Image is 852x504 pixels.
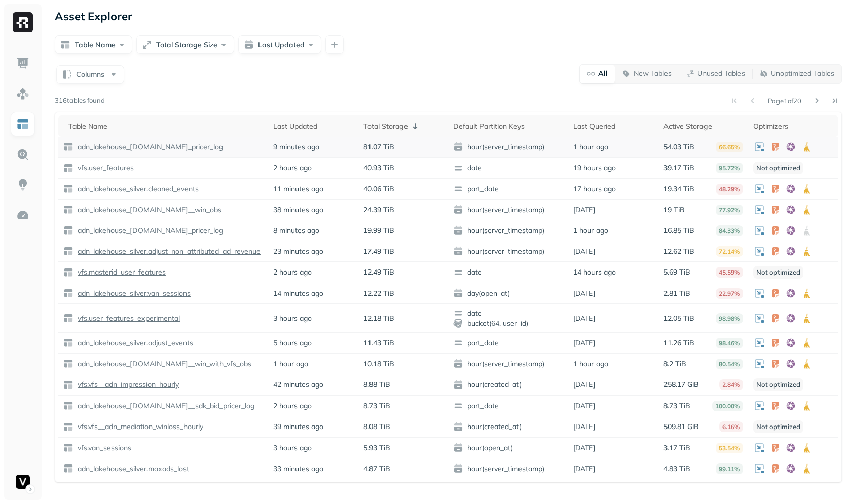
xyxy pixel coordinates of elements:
[716,463,743,474] p: 99.11%
[663,184,694,194] p: 19.34 TiB
[573,267,616,277] p: 14 hours ago
[453,338,563,348] span: part_date
[273,163,312,173] p: 2 hours ago
[663,205,685,215] p: 19 TiB
[663,443,690,453] p: 3.17 TiB
[76,443,131,453] p: vfs.van_sessions
[76,401,255,411] p: adn_lakehouse_[DOMAIN_NAME]__sdk_bid_pricer_log
[453,422,563,432] span: hour(created_at)
[716,338,743,348] p: 98.46%
[663,122,744,131] div: Active Storage
[273,443,312,453] p: 3 hours ago
[73,314,180,323] a: vfs.user_features_experimental
[363,142,394,152] p: 81.07 TiB
[76,464,189,474] p: adn_lakehouse_silver.maxads_lost
[719,379,743,390] p: 2.84%
[453,246,563,256] span: hour(server_timestamp)
[663,163,694,173] p: 39.17 TiB
[573,380,595,390] p: [DATE]
[73,422,203,432] a: vfs.vfs__adn_mediation_winloss_hourly
[63,225,73,236] img: table
[73,142,224,152] a: adn_lakehouse_[DOMAIN_NAME]_pricer_log
[663,359,686,369] p: 8.2 TiB
[63,338,73,348] img: table
[76,226,224,236] p: adn_lakehouse_[DOMAIN_NAME]_pricer_log
[273,314,312,323] p: 3 hours ago
[16,148,29,161] img: Query Explorer
[573,359,608,369] p: 1 hour ago
[76,380,179,390] p: vfs.vfs__adn_impression_hourly
[73,226,224,236] a: adn_lakehouse_[DOMAIN_NAME]_pricer_log
[63,163,73,173] img: table
[716,288,743,299] p: 22.97%
[453,318,563,328] span: bucket(64, user_id)
[76,338,193,348] p: adn_lakehouse_silver.adjust_events
[63,205,73,215] img: table
[273,380,323,390] p: 42 minutes ago
[73,267,166,277] a: vfs.masterid_user_features
[573,163,616,173] p: 19 hours ago
[453,225,563,236] span: hour(server_timestamp)
[63,142,73,152] img: table
[13,12,33,32] img: Ryft
[363,443,390,453] p: 5.93 TiB
[273,142,319,152] p: 9 minutes ago
[16,209,29,222] img: Optimization
[273,247,323,256] p: 23 minutes ago
[73,289,191,298] a: adn_lakehouse_silver.van_sessions
[697,69,745,79] p: Unused Tables
[716,313,743,324] p: 98.98%
[573,247,595,256] p: [DATE]
[573,443,595,453] p: [DATE]
[753,420,803,433] p: Not optimized
[663,380,699,390] p: 258.17 GiB
[363,267,394,277] p: 12.49 TiB
[55,9,132,23] p: Asset Explorer
[453,288,563,298] span: day(open_at)
[768,96,801,105] p: Page 1 of 20
[716,225,743,236] p: 84.33%
[663,289,690,298] p: 2.81 TiB
[63,184,73,194] img: table
[63,288,73,298] img: table
[63,443,73,453] img: table
[363,422,390,432] p: 8.08 TiB
[273,205,323,215] p: 38 minutes ago
[363,205,394,215] p: 24.39 TiB
[273,401,312,411] p: 2 hours ago
[753,378,803,391] p: Not optimized
[73,443,131,453] a: vfs.van_sessions
[753,122,833,131] div: Optimizers
[73,205,221,215] a: adn_lakehouse_[DOMAIN_NAME]__win_obs
[273,122,353,131] div: Last Updated
[73,401,255,411] a: adn_lakehouse_[DOMAIN_NAME]__sdk_bid_pricer_log
[716,443,743,453] p: 53.54%
[716,246,743,257] p: 72.14%
[55,35,132,54] button: Table Name
[136,35,234,54] button: Total Storage Size
[573,289,595,298] p: [DATE]
[663,338,694,348] p: 11.26 TiB
[453,267,563,278] span: date
[716,205,743,215] p: 77.92%
[273,464,323,474] p: 33 minutes ago
[63,401,73,411] img: table
[363,184,394,194] p: 40.06 TiB
[573,205,595,215] p: [DATE]
[63,313,73,323] img: table
[273,226,319,236] p: 8 minutes ago
[16,475,30,489] img: Voodoo
[56,65,124,84] button: Columns
[238,35,321,54] button: Last Updated
[76,184,199,194] p: adn_lakehouse_silver.cleaned_events
[719,421,743,432] p: 6.16%
[16,178,29,191] img: Insights
[63,246,73,256] img: table
[76,314,180,323] p: vfs.user_features_experimental
[663,247,694,256] p: 12.62 TiB
[663,314,694,323] p: 12.05 TiB
[76,289,191,298] p: adn_lakehouse_silver.van_sessions
[453,184,563,194] span: part_date
[73,464,189,474] a: adn_lakehouse_silver.maxads_lost
[55,96,105,106] p: 316 tables found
